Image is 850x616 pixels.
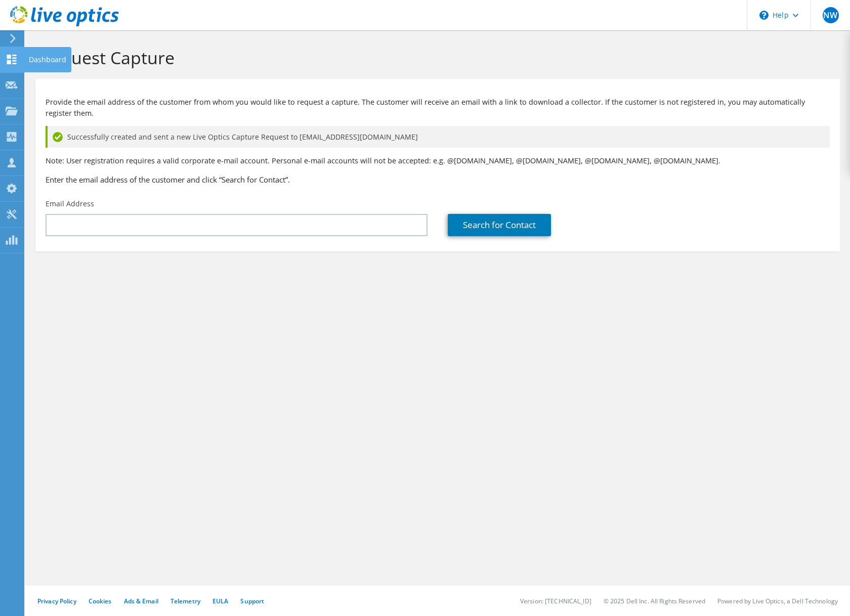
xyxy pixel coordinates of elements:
[240,597,264,605] a: Support
[823,7,839,23] span: NW
[67,131,418,143] span: Successfully created and sent a new Live Optics Capture Request to [EMAIL_ADDRESS][DOMAIN_NAME]
[759,11,769,20] svg: \n
[124,597,158,605] a: Ads & Email
[604,597,705,605] li: © 2025 Dell Inc. All Rights Reserved
[46,97,830,119] p: Provide the email address of the customer from whom you would like to request a capture. The cust...
[40,47,830,68] h1: Request Capture
[171,597,200,605] a: Telemetry
[46,199,94,209] label: Email Address
[46,174,830,185] h3: Enter the email address of the customer and click “Search for Contact”.
[37,597,76,605] a: Privacy Policy
[46,155,830,166] p: Note: User registration requires a valid corporate e-mail account. Personal e-mail accounts will ...
[520,597,591,605] li: Version: [TECHNICAL_ID]
[212,597,228,605] a: EULA
[448,214,551,236] a: Search for Contact
[24,47,71,72] div: Dashboard
[717,597,838,605] li: Powered by Live Optics, a Dell Technology
[89,597,112,605] a: Cookies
